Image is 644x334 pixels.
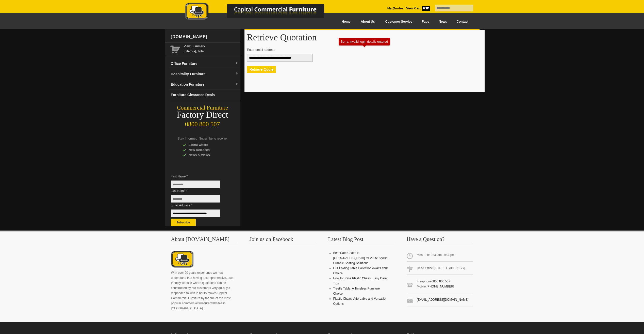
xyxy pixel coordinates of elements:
[199,137,227,140] span: Subscribe to receive:
[417,298,468,301] a: [EMAIL_ADDRESS][DOMAIN_NAME]
[333,251,388,265] a: Best Cafe Chairs in [GEOGRAPHIC_DATA] for 2025: Stylish, Durable Seating Solutions
[235,83,238,86] img: dropdown
[182,153,230,158] div: News & Views
[171,203,228,208] span: Email Address *
[171,3,349,21] img: Capital Commercial Furniture Logo
[171,174,228,179] span: First Name *
[355,16,379,27] a: About Us
[247,66,276,73] button: Retrieve Quote
[333,277,387,285] a: How to Shine Plastic Chairs: Easy Care Tips
[407,264,473,275] span: Head Office: [STREET_ADDRESS].
[333,287,379,295] a: Trestle Table: A Timeless Furniture Choice
[406,7,430,10] strong: View Cart
[169,79,240,90] a: Education Furnituredropdown
[171,270,238,311] p: With over 20 years experience we now understand that having a comprehensive, user friendly websit...
[169,69,240,79] a: Hospitality Furnituredropdown
[171,237,238,244] h3: About [DOMAIN_NAME]
[426,285,454,288] a: [PHONE_NUMBER]
[169,29,240,44] div: [DOMAIN_NAME]
[171,219,196,226] button: Subscribe
[171,3,349,23] a: Capital Commercial Furniture Logo
[407,250,473,262] span: Mon - Fri: 8:30am - 5:30pm.
[171,188,228,193] span: Last Name *
[407,277,473,293] span: Freephone Mobile:
[417,16,434,27] a: Faqs
[247,33,482,42] h1: Retrieve Quotation
[387,7,404,10] a: My Quotes
[171,209,220,217] input: Email Address *
[333,297,386,306] a: Plastic Chairs: Affordable and Versatile Options
[250,237,316,244] h3: Join us on Facebook
[405,7,430,10] a: View Cart0
[333,266,388,275] a: Our Folding Table Collection Awaits Your Choice
[184,44,238,53] span: 0 item(s), Total:
[184,44,238,49] a: View Summary
[434,16,452,27] a: News
[178,137,197,140] span: Stay Informed
[341,40,388,43] div: Sorry, invalid login details entered
[171,250,193,269] img: About CCFNZ Logo
[328,237,394,244] h3: Latest Blog Post
[422,6,430,11] span: 0
[432,280,450,283] a: 0800 800 507
[452,16,473,27] a: Contact
[171,195,220,203] input: Last Name *
[165,118,240,128] div: 0800 800 507
[250,250,316,306] iframe: fb:page Facebook Social Plugin
[169,90,240,100] a: Furniture Clearance Deals
[182,147,230,153] div: New Releases
[247,47,477,52] p: Enter email address
[165,104,240,111] div: Commercial Furniture
[171,180,220,188] input: First Name *
[182,142,230,147] div: Latest Offers
[165,111,240,118] div: Factory Direct
[407,237,473,244] h3: Have a Question?
[235,72,238,75] img: dropdown
[379,16,417,27] a: Customer Service
[169,58,240,69] a: Office Furnituredropdown
[235,62,238,65] img: dropdown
